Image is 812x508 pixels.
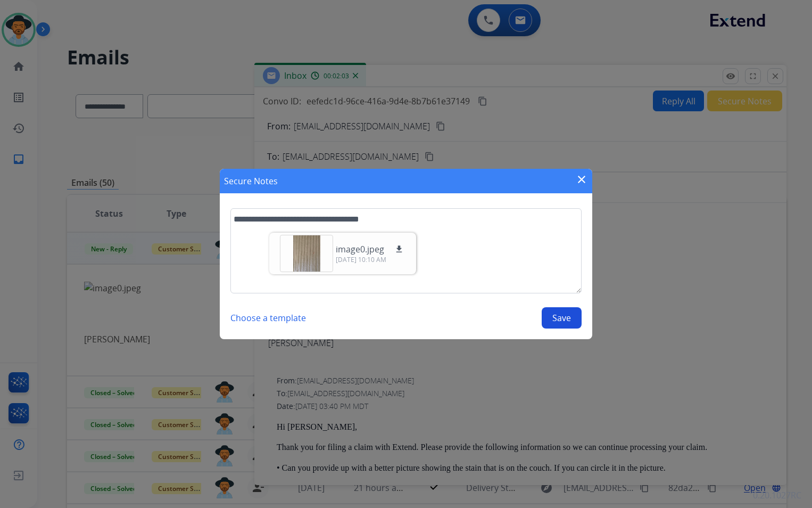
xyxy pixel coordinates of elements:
p: 0.20.1027RC [753,489,801,502]
h1: Secure Notes [224,175,278,187]
mat-icon: close [575,173,588,186]
mat-icon: download [394,244,404,254]
p: image0.jpeg [336,243,384,256]
button: Save [542,307,582,329]
p: [DATE] 10:10 AM [336,256,405,264]
button: Choose a template [230,307,306,329]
